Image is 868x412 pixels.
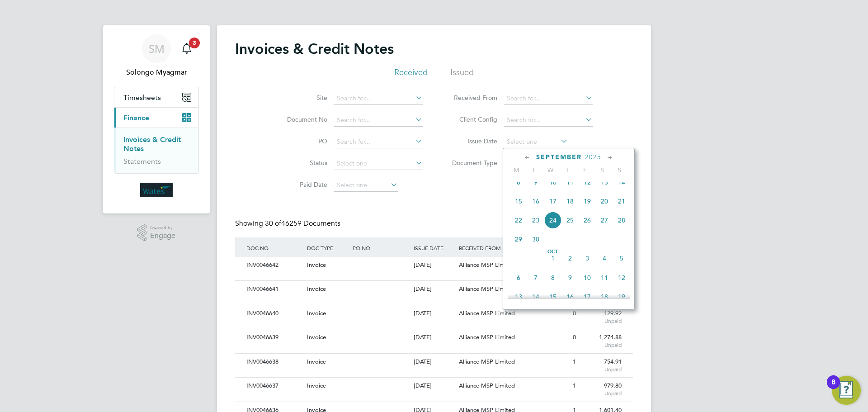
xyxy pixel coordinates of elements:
[307,333,326,341] span: Invoice
[275,180,327,189] label: Paid Date
[578,329,624,353] div: 1,274.88
[573,382,576,389] span: 1
[244,354,305,370] div: INV0046638
[561,269,579,286] span: 9
[579,288,596,305] span: 17
[613,212,630,229] span: 28
[235,40,394,58] h2: Invoices & Credit Notes
[307,382,326,389] span: Invoice
[457,237,533,258] div: RECEIVED FROM
[544,288,561,305] span: 15
[544,193,561,210] span: 17
[573,358,576,365] span: 1
[510,269,527,286] span: 6
[527,269,544,286] span: 7
[114,87,198,107] button: Timesheets
[411,257,457,274] div: [DATE]
[561,288,579,305] span: 16
[613,174,630,191] span: 14
[459,358,515,365] span: Alliance MSP Limited
[510,174,527,191] span: 8
[573,333,576,341] span: 0
[140,183,173,197] img: wates-logo-retina.png
[576,166,594,174] span: F
[544,174,561,191] span: 10
[450,67,474,83] li: Issued
[305,237,350,258] div: DOC TYPE
[150,224,175,232] span: Powered by
[504,92,593,105] input: Search for...
[265,219,340,228] span: 46259 Documents
[265,219,281,228] span: 30 of
[307,285,326,293] span: Invoice
[123,114,149,122] span: Finance
[244,237,305,258] div: DOC NO
[275,94,327,102] label: Site
[596,174,613,191] span: 13
[244,329,305,346] div: INV0046639
[579,193,596,210] span: 19
[510,231,527,248] span: 29
[150,232,175,240] span: Engage
[544,212,561,229] span: 24
[307,309,326,317] span: Invoice
[244,378,305,394] div: INV0046637
[275,159,327,167] label: Status
[559,166,576,174] span: T
[114,34,199,78] a: SMSolongo Myagmar
[504,136,568,148] input: Select one
[334,179,398,192] input: Select one
[275,115,327,123] label: Document No
[544,250,561,267] span: 1
[275,137,327,145] label: PO
[459,333,515,341] span: Alliance MSP Limited
[596,212,613,229] span: 27
[123,135,181,153] a: Invoices & Credit Notes
[561,174,579,191] span: 11
[596,250,613,267] span: 4
[544,269,561,286] span: 8
[508,166,525,174] span: M
[411,237,457,258] div: ISSUE DATE
[334,157,423,170] input: Select one
[459,382,515,389] span: Alliance MSP Limited
[613,193,630,210] span: 21
[613,250,630,267] span: 5
[411,281,457,298] div: [DATE]
[561,193,579,210] span: 18
[578,354,624,377] div: 754.91
[527,174,544,191] span: 9
[445,159,497,167] label: Document Type
[580,390,622,397] span: Unpaid
[459,261,515,269] span: Alliance MSP Limited
[578,305,624,329] div: 129.92
[585,153,601,161] span: 2025
[561,250,579,267] span: 2
[307,261,326,269] span: Invoice
[445,137,497,145] label: Issue Date
[613,269,630,286] span: 12
[114,108,198,128] button: Finance
[611,166,628,174] span: S
[123,157,161,166] a: Statements
[542,166,559,174] span: W
[350,237,411,258] div: PO NO
[580,317,622,325] span: Unpaid
[334,92,423,105] input: Search for...
[244,305,305,322] div: INV0046640
[103,25,210,213] nav: Main navigation
[244,257,305,274] div: INV0046642
[596,288,613,305] span: 18
[394,67,428,83] li: Received
[411,354,457,370] div: [DATE]
[334,136,423,148] input: Search for...
[411,305,457,322] div: [DATE]
[573,309,576,317] span: 0
[832,376,861,405] button: Open Resource Center, 8 new notifications
[307,358,326,365] span: Invoice
[459,309,515,317] span: Alliance MSP Limited
[445,94,497,102] label: Received From
[114,183,199,197] a: Go to home page
[459,285,515,293] span: Alliance MSP Limited
[527,212,544,229] span: 23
